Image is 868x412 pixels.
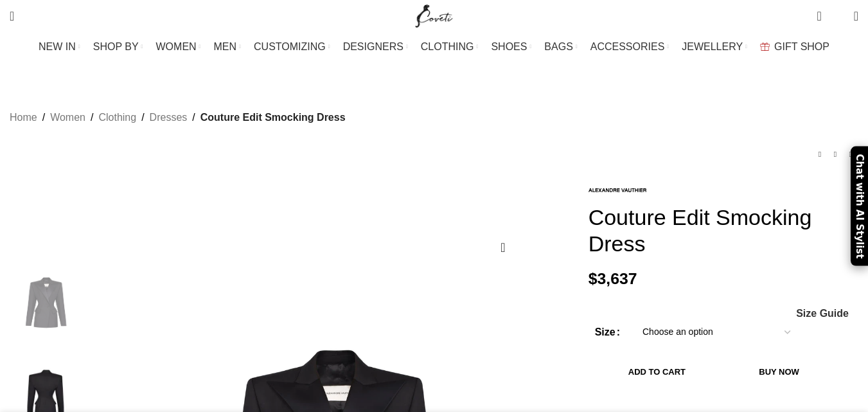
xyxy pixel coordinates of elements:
a: Home [10,109,37,126]
a: Clothing [98,109,136,126]
div: Main navigation [3,34,865,60]
a: DESIGNERS [343,34,408,60]
span: Size Guide [796,309,849,319]
span: CUSTOMIZING [254,40,326,53]
img: Alexandre Vauthier [589,188,646,192]
div: My Wishlist [831,3,844,29]
span: 0 [818,6,828,16]
span: GIFT SHOP [774,40,829,53]
a: Women [50,109,85,126]
button: Buy now [725,359,833,386]
span: SHOES [491,40,527,53]
span: MEN [214,40,237,53]
a: Search [3,3,21,29]
a: Previous product [812,147,828,162]
nav: Breadcrumb [10,109,346,126]
span: ACCESSORIES [590,40,665,53]
a: ACCESSORIES [590,34,669,60]
span: Couture Edit Smocking Dress [200,109,346,126]
bdi: 3,637 [589,270,637,287]
a: MEN [214,34,241,60]
a: BAGS [544,34,577,60]
a: SHOP BY [93,34,143,60]
a: 0 [810,3,828,29]
span: WOMEN [156,40,197,53]
label: Size [595,324,620,341]
span: 0 [834,13,844,22]
a: Next product [843,147,858,162]
a: CUSTOMIZING [254,34,330,60]
span: SHOP BY [93,40,139,53]
img: GiftBag [760,42,770,51]
h1: Couture Edit Smocking Dress [589,204,858,257]
a: SHOES [491,34,531,60]
a: Dresses [150,109,188,126]
a: GIFT SHOP [760,34,829,60]
a: Site logo [412,10,456,21]
span: NEW IN [39,40,76,53]
a: JEWELLERY [682,34,747,60]
span: CLOTHING [421,40,474,53]
span: BAGS [544,40,572,53]
img: Alexandre Vauthier dress [6,262,85,348]
a: CLOTHING [421,34,479,60]
span: $ [589,270,598,287]
button: Add to cart [595,359,720,386]
span: JEWELLERY [682,40,743,53]
a: WOMEN [156,34,201,60]
a: Size Guide [795,309,849,319]
a: NEW IN [39,34,80,60]
span: DESIGNERS [343,40,403,53]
